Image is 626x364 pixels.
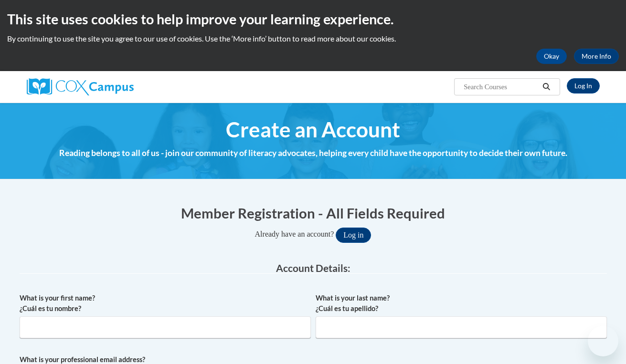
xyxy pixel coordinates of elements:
button: Search [539,81,553,93]
iframe: Button to launch messaging window [588,326,618,356]
input: Metadata input [20,316,311,338]
button: Okay [536,49,567,64]
a: Log In [567,78,600,94]
span: Create an Account [226,117,400,142]
label: What is your first name? ¿Cuál es tu nombre? [20,293,311,314]
input: Search Courses [463,81,539,93]
label: What is your last name? ¿Cuál es tu apellido? [316,293,607,314]
p: By continuing to use the site you agree to our use of cookies. Use the ‘More info’ button to read... [7,33,619,44]
span: Already have an account? [255,230,334,238]
h2: This site uses cookies to help improve your learning experience. [7,10,619,29]
span: Account Details: [276,262,350,274]
h4: Reading belongs to all of us - join our community of literacy advocates, helping every child have... [26,147,600,159]
button: Log in [336,228,371,243]
a: More Info [574,49,619,64]
img: Cox Campus [27,78,134,95]
input: Metadata input [316,316,607,338]
h1: Member Registration - All Fields Required [20,203,607,223]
